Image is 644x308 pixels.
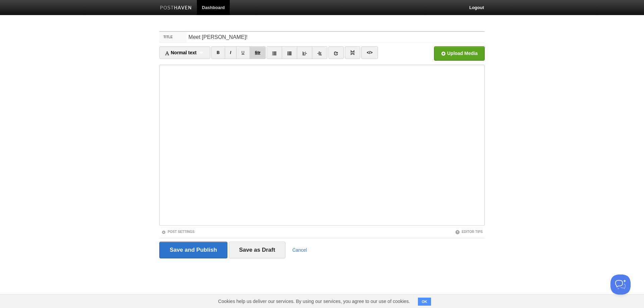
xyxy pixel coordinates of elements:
input: Save as Draft [229,242,286,258]
input: Save and Publish [159,242,227,258]
span: Normal text [165,50,197,55]
a: Cancel [292,247,307,253]
a: U [236,46,250,59]
span: Cookies help us deliver our services. By using our services, you agree to our use of cookies. [211,295,417,308]
a: I [225,46,236,59]
a: Post Settings [161,230,195,234]
a: Str [250,46,266,59]
a: </> [361,46,378,59]
iframe: Help Scout Beacon - Open [610,274,631,295]
img: pagebreak-icon.png [350,50,355,55]
label: Title [159,32,186,43]
del: Str [255,50,261,55]
button: OK [418,298,431,306]
img: Posthaven-bar [160,6,192,11]
a: Editor Tips [455,230,483,234]
a: B [211,46,225,59]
